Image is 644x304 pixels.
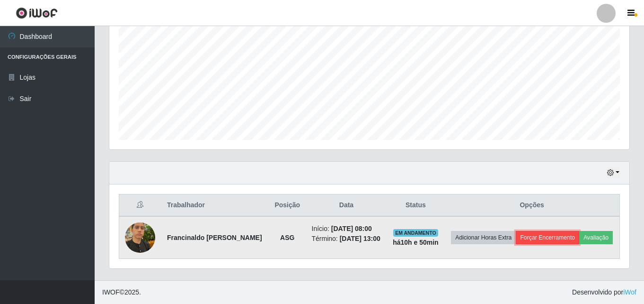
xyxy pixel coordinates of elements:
[102,287,141,297] span: © 2025 .
[280,234,294,241] strong: ASG
[393,229,438,237] span: EM ANDAMENTO
[331,225,372,232] time: [DATE] 08:00
[444,194,619,217] th: Opções
[451,231,516,244] button: Adicionar Horas Extra
[516,231,579,244] button: Forçar Encerramento
[269,194,306,217] th: Posição
[623,288,636,296] a: iWof
[387,194,445,217] th: Status
[579,231,613,244] button: Avaliação
[572,287,636,297] span: Desenvolvido por
[125,217,155,258] img: 1743036619624.jpeg
[167,234,262,241] strong: Francinaldo [PERSON_NAME]
[312,234,381,244] li: Término:
[16,7,58,19] img: CoreUI Logo
[340,235,380,242] time: [DATE] 13:00
[306,194,387,217] th: Data
[393,239,439,246] strong: há 10 h e 50 min
[161,194,269,217] th: Trabalhador
[312,224,381,234] li: Início:
[102,288,120,296] span: IWOF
